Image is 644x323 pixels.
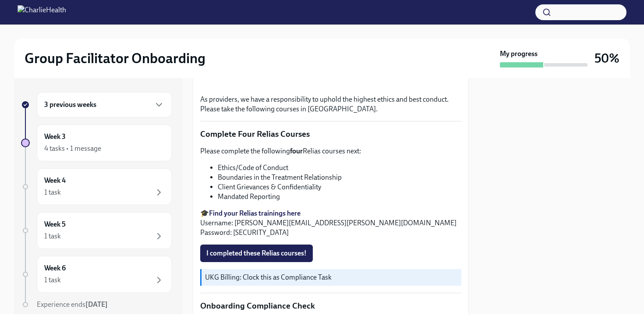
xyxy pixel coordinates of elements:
h6: Week 3 [44,132,66,142]
h6: Week 6 [44,263,66,273]
span: Experience ends [37,300,108,309]
h6: 3 previous weeks [44,100,96,110]
h6: Week 5 [44,220,66,229]
a: Week 51 task [21,212,172,249]
button: I completed these Relias courses! [200,245,313,262]
li: Boundaries in the Treatment Relationship [218,173,461,182]
span: I completed these Relias courses! [206,249,307,258]
strong: [DATE] [85,300,108,309]
a: Week 34 tasks • 1 message [21,124,172,161]
h6: Week 4 [44,176,66,185]
h3: 50% [594,50,619,66]
p: Please complete the following Relias courses next: [200,146,461,156]
p: 🎓 Username: [PERSON_NAME][EMAIL_ADDRESS][PERSON_NAME][DOMAIN_NAME] Password: [SECURITY_DATA] [200,209,461,238]
div: 4 tasks • 1 message [44,144,101,153]
a: Week 41 task [21,168,172,205]
div: 1 task [44,231,61,241]
li: Ethics/Code of Conduct [218,163,461,173]
img: CharlieHealth [18,5,66,19]
div: 1 task [44,188,61,197]
h2: Group Facilitator Onboarding [25,50,205,67]
p: Onboarding Compliance Check [200,300,461,312]
p: UKG Billing: Clock this as Compliance Task [205,273,458,282]
strong: four [290,147,303,155]
a: Find your Relias trainings here [209,209,301,217]
li: Mandated Reporting [218,192,461,202]
strong: My progress [500,49,538,59]
li: Client Grievances & Confidentiality [218,182,461,192]
p: Complete Four Relias Courses [200,128,461,140]
p: As providers, we have a responsibility to uphold the highest ethics and best conduct. Please take... [200,95,461,114]
a: Week 61 task [21,256,172,293]
div: 3 previous weeks [37,92,172,117]
div: 1 task [44,275,61,285]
